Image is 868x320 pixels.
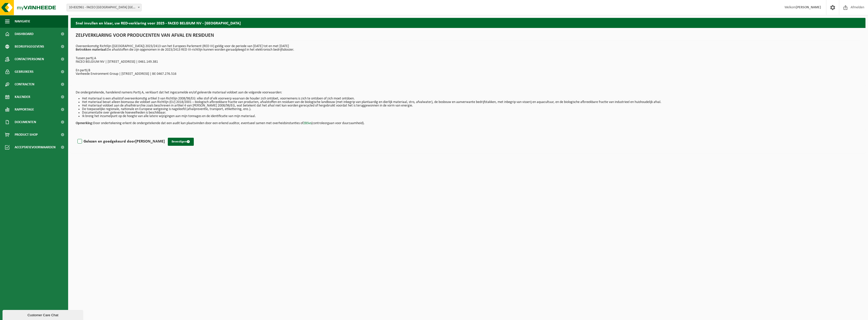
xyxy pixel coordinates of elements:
[82,115,860,118] li: Ik breng het inzamelpunt op de hoogte van alle latere wijzigingen aan mijn tonnages en de identif...
[76,69,860,72] p: En partij B
[76,138,165,145] label: Gelezen en goedgekeurd door
[67,4,142,11] span: 10-832961 - FACEO BELGIUM NV - BRUSSEL
[15,15,30,28] span: Navigatie
[796,6,821,9] strong: [PERSON_NAME]
[76,48,107,52] strong: Betrokken materiaal:
[15,53,44,65] span: Contactpersonen
[82,97,860,100] li: Het materiaal is een afvalstof overeenkomstig artikel 3 van Richtlijn 2008/98/EG: elke stof of el...
[76,72,860,76] p: Vanheede Environment Group | [STREET_ADDRESS] | BE 0467.276.516
[76,91,860,94] p: De ondergetekende, handelend namens Partij A, verklaart dat het ingezamelde en/of geleverde mater...
[67,4,141,11] span: 10-832961 - FACEO BELGIUM NV - BRUSSEL
[76,33,860,41] h1: ZELFVERKLARING VOOR PRODUCENTEN VAN AFVAL EN RESIDUEN
[82,111,860,115] li: Documentatie over geleverde hoeveelheden is beschikbaar.
[168,138,194,146] button: Bevestigen
[303,121,311,125] a: 2BSvs
[82,108,860,111] li: De toepasselijke regionale, nationale en Europese wetgeving is nageleefd (afvalpreventie, transpo...
[15,116,36,128] span: Documenten
[15,78,34,91] span: Contracten
[76,121,93,125] strong: Opmerking:
[15,128,38,141] span: Product Shop
[15,28,34,40] span: Dashboard
[15,40,44,53] span: Bedrijfsgegevens
[15,91,30,103] span: Kalender
[15,141,56,154] span: Acceptatievoorwaarden
[82,100,860,104] li: Het materiaal bevat alleen biomassa die voldoet aan Richtlijn (EU) 2018/2001 – biologisch afbreek...
[15,103,34,116] span: Rapportage
[76,57,860,60] p: Tussen partij A
[76,60,860,64] p: FACEO BELGIUM NV | [STREET_ADDRESS] | 0461.149.381
[135,139,165,144] strong: [PERSON_NAME]
[76,45,860,52] p: Overeenkomstig Richtlijn ([GEOGRAPHIC_DATA]) 2023/2413 van het Europees Parlement (RED III) geldi...
[15,65,34,78] span: Gebruikers
[3,309,84,320] iframe: chat widget
[71,18,865,28] h2: Snel invullen en klaar, uw RED-verklaring voor 2025 - FACEO BELGIUM NV - [GEOGRAPHIC_DATA]
[76,118,860,125] p: Door ondertekening erkent de ondergetekende dat een audit kan plaatsvinden door een erkend audito...
[82,104,860,108] li: Het materiaal voldoet aan de afvalhiërarchie zoals beschreven in artikel 4 van [PERSON_NAME] 2008...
